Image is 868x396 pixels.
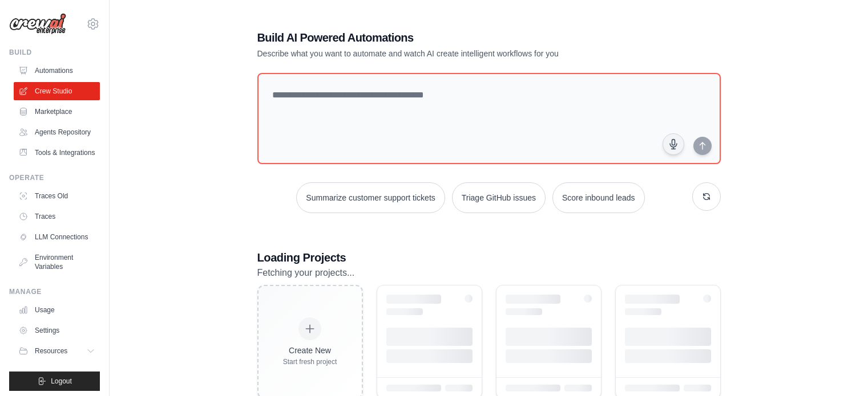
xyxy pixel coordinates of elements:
img: Logo [9,13,66,35]
button: Triage GitHub issues [452,182,546,213]
a: Crew Studio [14,82,100,100]
span: Logout [51,377,72,386]
div: Build [9,48,100,57]
a: Marketplace [14,103,100,121]
button: Score inbound leads [552,182,645,213]
a: Traces Old [14,187,100,205]
div: Operate [9,173,100,182]
p: Describe what you want to automate and watch AI create intelligent workflows for you [257,48,641,59]
a: Traces [14,207,100,226]
a: Tools & Integrations [14,144,100,162]
div: Create New [283,345,337,356]
button: Logout [9,371,100,391]
a: Automations [14,62,100,80]
h3: Loading Projects [257,250,721,266]
a: Agents Repository [14,123,100,141]
a: Settings [14,321,100,340]
button: Resources [14,342,100,360]
div: Manage [9,287,100,296]
a: Usage [14,301,100,319]
div: Start fresh project [283,357,337,366]
button: Click to speak your automation idea [663,133,684,155]
a: Environment Variables [14,248,100,276]
h1: Build AI Powered Automations [257,30,641,46]
span: Resources [35,346,67,356]
a: LLM Connections [14,228,100,246]
button: Get new suggestions [692,182,721,211]
button: Summarize customer support tickets [296,182,445,213]
p: Fetching your projects... [257,266,721,280]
